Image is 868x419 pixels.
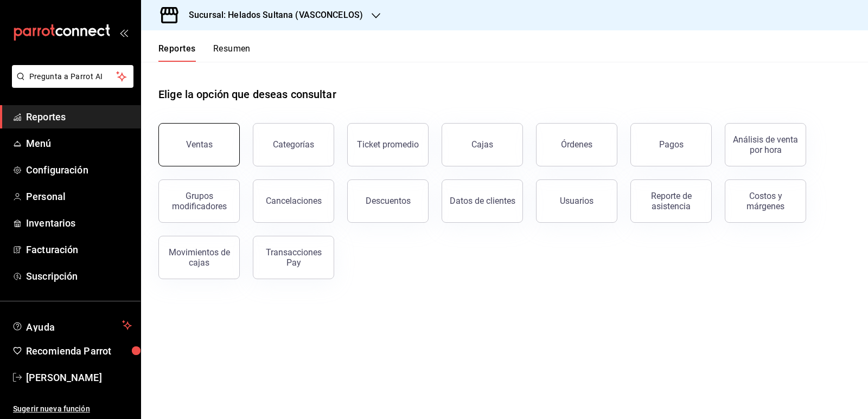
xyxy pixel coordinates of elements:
[471,138,494,151] div: Cajas
[158,179,240,223] button: Grupos modificadores
[158,43,251,62] div: navigation tabs
[158,86,336,102] h1: Elige la opción que deseas consultar
[26,189,132,204] span: Personal
[8,79,133,90] a: Pregunta a Parrot AI
[347,179,429,223] button: Descuentos
[158,123,240,166] button: Ventas
[253,123,334,166] button: Categorías
[26,370,132,385] span: [PERSON_NAME]
[26,269,132,283] span: Suscripción
[26,319,118,332] span: Ayuda
[560,196,593,206] div: Usuarios
[637,191,705,211] div: Reporte de asistencia
[725,179,806,223] button: Costos y márgenes
[347,123,429,166] button: Ticket promedio
[26,216,132,230] span: Inventarios
[213,43,251,62] button: Resumen
[266,196,322,206] div: Cancelaciones
[450,196,515,206] div: Datos de clientes
[186,139,213,150] div: Ventas
[253,179,334,223] button: Cancelaciones
[26,109,132,124] span: Reportes
[26,163,132,177] span: Configuración
[26,344,132,358] span: Recomienda Parrot
[442,179,523,223] button: Datos de clientes
[732,134,799,155] div: Análisis de venta por hora
[725,123,806,166] button: Análisis de venta por hora
[357,139,419,150] div: Ticket promedio
[536,179,617,223] button: Usuarios
[180,9,363,22] h3: Sucursal: Helados Sultana (VASCONCELOS)
[366,196,411,206] div: Descuentos
[732,191,799,211] div: Costos y márgenes
[12,65,133,88] button: Pregunta a Parrot AI
[13,403,132,415] span: Sugerir nueva función
[158,43,196,62] button: Reportes
[119,28,128,37] button: open_drawer_menu
[26,242,132,257] span: Facturación
[273,139,314,150] div: Categorías
[630,179,712,223] button: Reporte de asistencia
[630,123,712,166] button: Pagos
[659,139,684,150] div: Pagos
[253,236,334,279] button: Transacciones Pay
[29,71,117,82] span: Pregunta a Parrot AI
[536,123,617,166] button: Órdenes
[561,139,592,150] div: Órdenes
[442,123,523,166] a: Cajas
[158,236,240,279] button: Movimientos de cajas
[165,247,233,268] div: Movimientos de cajas
[260,247,327,268] div: Transacciones Pay
[26,136,132,151] span: Menú
[165,191,233,211] div: Grupos modificadores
